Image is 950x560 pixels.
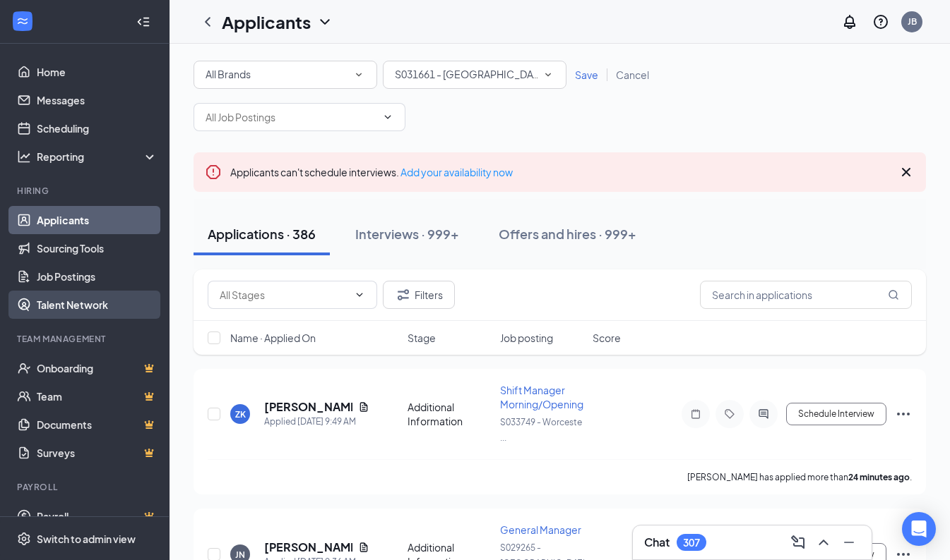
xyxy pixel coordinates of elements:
[812,531,835,554] button: ChevronUp
[644,535,670,550] h3: Chat
[542,68,554,81] svg: SmallChevronDown
[358,401,369,413] svg: Document
[593,331,621,345] span: Score
[37,262,158,291] a: Job Postings
[37,439,158,467] a: SurveysCrown
[786,403,886,425] button: Schedule Interview
[575,68,598,81] span: Save
[408,331,436,345] span: Stage
[222,10,311,34] h1: Applicants
[395,68,653,80] span: S031661 - Tilton, NH
[355,225,459,243] div: Interviews · 999+
[683,537,700,549] div: 307
[37,532,136,546] div: Switch to admin view
[264,399,352,415] h5: [PERSON_NAME]
[383,281,455,309] button: Filter Filters
[205,164,222,181] svg: Error
[37,150,158,164] div: Reporting
[37,234,158,262] a: Sourcing Tools
[352,68,365,81] svg: SmallChevronDown
[848,472,910,482] b: 24 minutes ago
[838,531,860,554] button: Minimize
[500,417,582,443] span: S033749 - Worceste ...
[358,542,369,553] svg: Document
[395,286,412,303] svg: Filter
[37,114,158,142] a: Scheduling
[37,291,158,319] a: Talent Network
[687,408,704,420] svg: Note
[354,289,365,300] svg: ChevronDown
[382,111,393,123] svg: ChevronDown
[206,68,251,80] span: All Brands
[230,166,513,178] span: Applicants can't schedule interviews.
[499,225,636,243] div: Offers and hires · 999+
[408,400,492,428] div: Additional Information
[895,406,912,422] svg: Ellipses
[235,408,246,420] div: ZK
[37,410,158,439] a: DocumentsCrown
[199,13,216,30] svg: ChevronLeft
[206,109,376,125] input: All Job Postings
[17,481,155,493] div: Payroll
[264,540,352,555] h5: [PERSON_NAME]
[230,331,316,345] span: Name · Applied On
[37,382,158,410] a: TeamCrown
[16,14,30,28] svg: WorkstreamLogo
[316,13,333,30] svg: ChevronDown
[841,534,857,551] svg: Minimize
[790,534,807,551] svg: ComposeMessage
[500,331,553,345] span: Job posting
[400,166,513,178] a: Add your availability now
[700,281,912,309] input: Search in applications
[220,287,348,303] input: All Stages
[37,206,158,234] a: Applicants
[787,531,809,554] button: ComposeMessage
[902,512,936,546] div: Open Intercom Messenger
[17,532,31,546] svg: Settings
[908,16,917,28] div: JB
[37,58,158,86] a: Home
[264,415,369,429] div: Applied [DATE] 9:49 AM
[17,185,155,197] div: Hiring
[37,502,158,530] a: PayrollCrown
[872,13,889,30] svg: QuestionInfo
[616,68,649,81] span: Cancel
[208,225,316,243] div: Applications · 386
[395,66,554,83] div: S031661 - Tilton, NH
[898,164,915,181] svg: Cross
[17,150,31,164] svg: Analysis
[17,333,155,345] div: Team Management
[500,384,583,410] span: Shift Manager Morning/Opening
[841,13,858,30] svg: Notifications
[136,15,150,29] svg: Collapse
[721,408,738,420] svg: Tag
[500,523,581,536] span: General Manager
[37,354,158,382] a: OnboardingCrown
[687,471,912,483] p: [PERSON_NAME] has applied more than .
[888,289,899,300] svg: MagnifyingGlass
[206,66,365,83] div: All Brands
[37,86,158,114] a: Messages
[815,534,832,551] svg: ChevronUp
[755,408,772,420] svg: ActiveChat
